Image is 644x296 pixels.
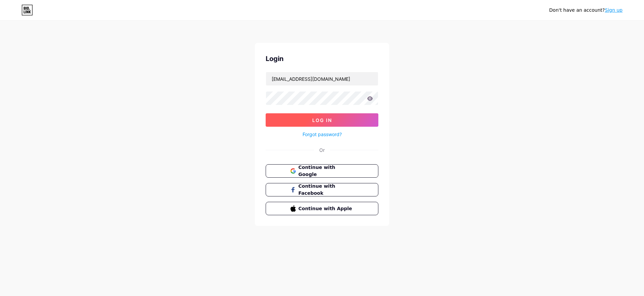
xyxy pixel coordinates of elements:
span: Continue with Apple [299,205,354,212]
input: Username [266,72,378,85]
span: Continue with Facebook [299,183,354,197]
div: Login [266,54,378,64]
div: Don't have an account? [549,7,623,14]
button: Continue with Google [266,164,378,178]
button: Continue with Facebook [266,183,378,196]
span: Log In [312,117,332,123]
a: Sign up [605,7,623,13]
button: Continue with Apple [266,202,378,215]
a: Forgot password? [303,131,342,138]
span: Continue with Google [299,164,354,178]
button: Log In [266,113,378,127]
div: Or [319,146,325,154]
